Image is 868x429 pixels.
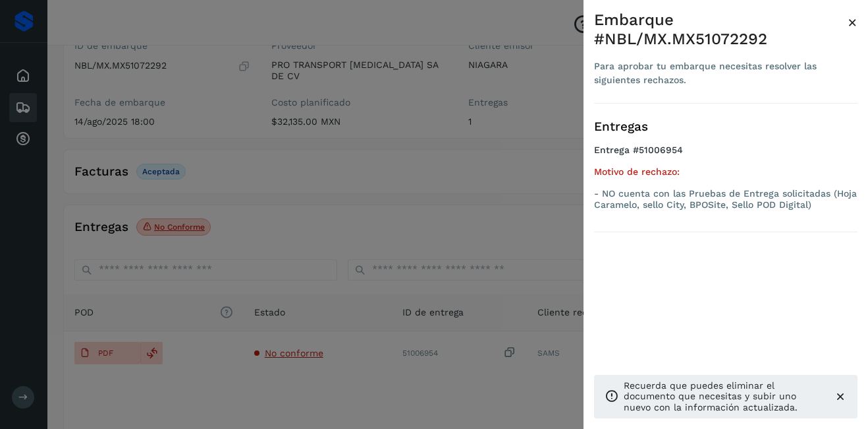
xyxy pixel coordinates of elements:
[594,166,857,178] h5: Motivo de rechazo:
[594,188,857,211] p: - NO cuenta con las Pruebas de Entrega solicitadas (Hoja Caramelo, sello City, BPOSite, Sello POD...
[624,380,823,413] p: Recuerda que puedes eliminar el documento que necesitas y subir uno nuevo con la información actu...
[594,59,848,87] div: Para aprobar tu embarque necesitas resolver las siguientes rechazos.
[594,119,857,135] h3: Entregas
[594,145,857,166] h4: Entrega #51006954
[848,11,857,34] button: Close
[594,11,848,49] div: Embarque #NBL/MX.MX51072292
[848,13,857,32] span: ×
